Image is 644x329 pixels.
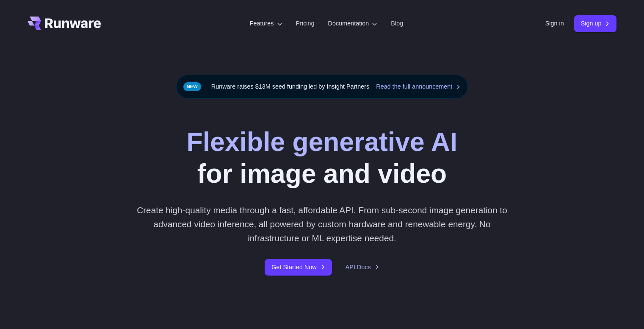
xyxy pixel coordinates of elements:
[28,17,101,30] a: Go to /
[545,19,564,28] a: Sign in
[376,82,461,92] a: Read the full announcement
[250,19,282,28] label: Features
[391,19,403,28] a: Blog
[328,19,378,28] label: Documentation
[574,15,617,32] a: Sign up
[345,262,379,272] a: API Docs
[133,203,511,245] p: Create high-quality media through a fast, affordable API. From sub-second image generation to adv...
[265,259,332,276] a: Get Started Now
[187,126,457,190] h1: for image and video
[176,75,468,99] div: Runware raises $13M seed funding led by Insight Partners
[296,19,315,28] a: Pricing
[187,127,457,156] strong: Flexible generative AI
